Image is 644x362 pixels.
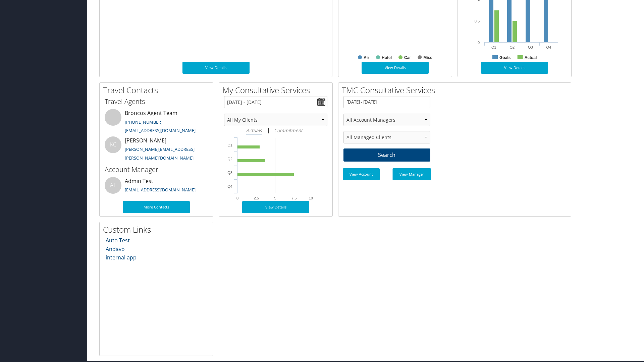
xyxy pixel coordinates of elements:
text: 10 [309,196,313,200]
text: Misc [423,55,432,60]
a: View Manager [392,168,431,180]
text: 0 [236,196,238,200]
li: Admin Test [101,177,211,199]
i: Actuals [246,127,262,133]
div: | [224,126,327,134]
h2: Travel Contacts [103,84,213,96]
h3: Account Manager [105,165,208,174]
a: Search [343,148,430,162]
text: Q3 [528,45,533,49]
tspan: 0.5 [475,19,480,23]
text: Goals [499,55,511,60]
a: View Details [242,201,309,213]
i: Commitment [274,127,303,133]
tspan: Q2 [227,157,232,161]
text: 7.5 [291,196,297,200]
a: View Details [182,62,250,74]
a: internal app [106,254,137,261]
text: Car [404,55,411,60]
text: Actual [525,55,537,60]
a: Auto Test [106,237,130,244]
h2: TMC Consultative Services [342,84,571,96]
text: Air [364,55,369,60]
li: [PERSON_NAME] [101,136,211,164]
a: View Account [343,168,380,180]
text: Q4 [546,45,551,49]
tspan: Q1 [227,143,232,147]
text: Hotel [382,55,392,60]
div: KC [105,136,121,153]
tspan: Q3 [227,171,232,175]
text: 2.5 [254,196,259,200]
tspan: 0 [478,41,480,45]
tspan: Q4 [227,184,232,188]
text: 5 [274,196,276,200]
a: View Details [362,62,429,74]
a: More Contacts [123,201,190,213]
a: Andavo [106,245,125,253]
li: Broncos Agent Team [101,109,211,136]
h2: My Consultative Services [222,84,332,96]
a: [EMAIL_ADDRESS][DOMAIN_NAME] [125,127,196,133]
a: [EMAIL_ADDRESS][DOMAIN_NAME] [125,187,196,193]
a: [PHONE_NUMBER] [125,119,162,125]
a: [PERSON_NAME][EMAIL_ADDRESS][PERSON_NAME][DOMAIN_NAME] [125,146,195,161]
div: AT [105,177,121,194]
a: View Details [481,62,548,74]
text: Q2 [509,45,515,49]
h2: Custom Links [103,224,213,235]
text: Q1 [491,45,496,49]
h3: Travel Agents [105,97,208,106]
